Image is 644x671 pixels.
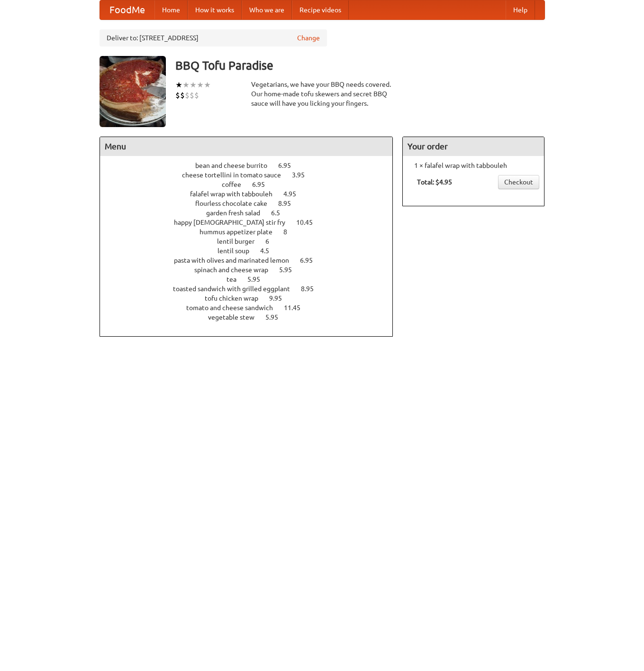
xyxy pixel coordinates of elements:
[174,219,295,226] span: happy [DEMOGRAPHIC_DATA] stir fry
[498,175,539,189] a: Checkout
[205,294,299,302] a: tofu chicken wrap 9.95
[194,90,199,101] li: $
[100,29,327,46] div: Deliver to: [STREET_ADDRESS]
[154,0,188,19] a: Home
[180,90,185,101] li: $
[173,285,331,293] a: toasted sandwich with grilled eggplant 8.95
[188,0,242,19] a: How it works
[265,313,288,321] span: 5.95
[301,285,323,293] span: 8.95
[205,294,268,302] span: tofu chicken wrap
[218,247,259,255] span: lentil soup
[417,178,452,186] b: Total: $4.95
[227,276,246,283] span: tea
[190,90,194,101] li: $
[175,80,182,90] li: ★
[100,0,154,19] a: FoodMe
[292,0,349,19] a: Recipe videos
[195,200,277,207] span: flourless chocolate cake
[218,247,287,255] a: lentil soup 4.5
[197,80,204,90] li: ★
[206,209,270,217] span: garden fresh salad
[283,190,306,198] span: 4.95
[200,228,282,236] span: hummus appetizer plate
[252,181,274,188] span: 6.95
[204,80,211,90] li: ★
[251,80,393,108] div: Vegetarians, we have your BBQ needs covered. Our home-made tofu skewers and secret BBQ sauce will...
[173,285,299,293] span: toasted sandwich with grilled eggplant
[222,181,282,188] a: coffee 6.95
[217,238,287,245] a: lentil burger 6
[190,190,314,198] a: falafel wrap with tabbouleh 4.95
[403,137,544,156] h4: Your order
[217,238,264,245] span: lentil burger
[182,80,190,90] li: ★
[222,181,251,188] span: coffee
[227,276,278,283] a: tea 5.95
[195,200,308,207] a: flourless chocolate cake 8.95
[174,257,299,264] span: pasta with olives and marinated lemon
[186,304,318,312] a: tomato and cheese sandwich 11.45
[186,304,282,312] span: tomato and cheese sandwich
[174,219,330,226] a: happy [DEMOGRAPHIC_DATA] stir fry 10.45
[279,266,301,274] span: 5.95
[194,266,309,274] a: spinach and cheese wrap 5.95
[260,247,279,255] span: 4.5
[271,209,290,217] span: 6.5
[195,162,277,169] span: bean and cheese burrito
[278,200,300,207] span: 8.95
[269,294,291,302] span: 9.95
[283,228,297,236] span: 8
[247,276,270,283] span: 5.95
[296,219,322,226] span: 10.45
[175,90,180,101] li: $
[200,228,305,236] a: hummus appetizer plate 8
[100,137,393,156] h4: Menu
[182,171,322,179] a: cheese tortellini in tomato sauce 3.95
[297,33,320,43] a: Change
[408,161,539,170] li: 1 × falafel wrap with tabbouleh
[195,162,308,169] a: bean and cheese burrito 6.95
[300,257,322,264] span: 6.95
[278,162,300,169] span: 6.95
[182,171,290,179] span: cheese tortellini in tomato sauce
[265,238,279,245] span: 6
[506,0,535,19] a: Help
[292,171,314,179] span: 3.95
[284,304,310,312] span: 11.45
[190,190,282,198] span: falafel wrap with tabbouleh
[194,266,278,274] span: spinach and cheese wrap
[242,0,292,19] a: Who we are
[208,313,264,321] span: vegetable stew
[185,90,190,101] li: $
[175,56,545,75] h3: BBQ Tofu Paradise
[100,56,166,127] img: angular.jpg
[174,257,330,264] a: pasta with olives and marinated lemon 6.95
[190,80,197,90] li: ★
[206,209,298,217] a: garden fresh salad 6.5
[208,313,296,321] a: vegetable stew 5.95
